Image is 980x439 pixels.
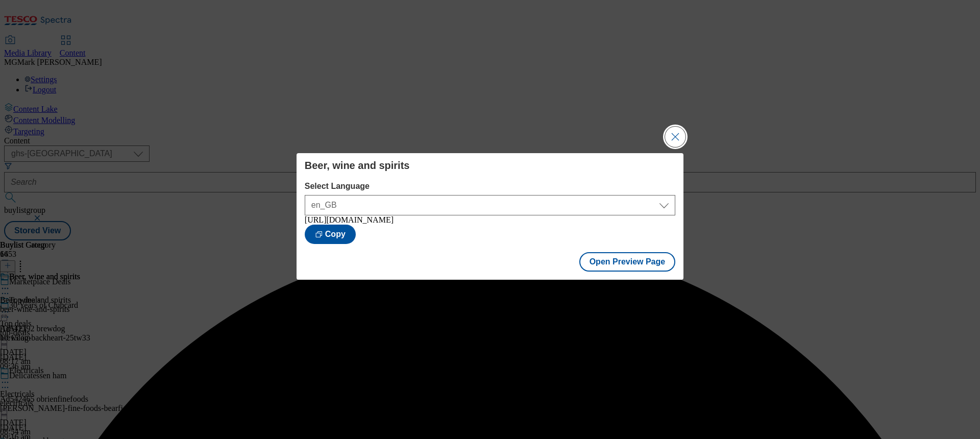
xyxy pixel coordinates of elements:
[305,215,675,225] div: [URL][DOMAIN_NAME]
[579,252,676,272] button: Open Preview Page
[297,153,683,280] div: Modal
[305,159,675,172] h4: Beer, wine and spirits
[305,225,356,244] button: Copy
[305,182,675,191] label: Select Language
[665,127,685,147] button: Close Modal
